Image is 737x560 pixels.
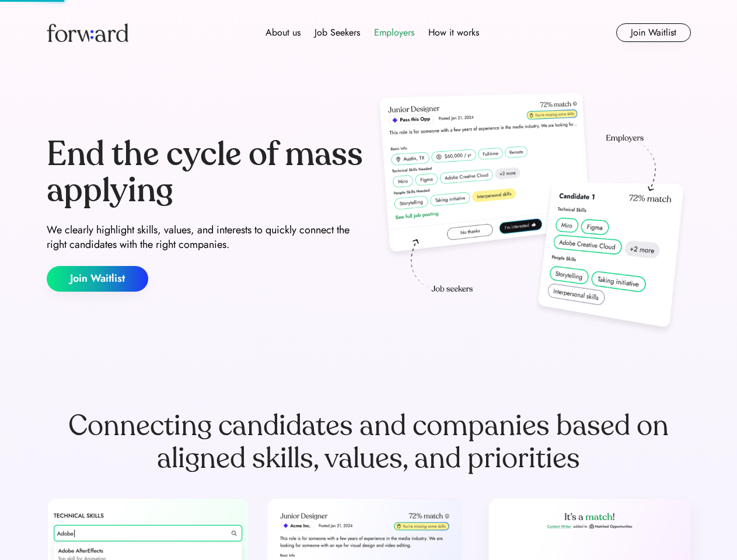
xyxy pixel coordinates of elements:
[428,26,479,40] div: How it works
[373,89,691,339] img: hero-image.png
[315,26,360,40] div: Job Seekers
[47,23,128,42] img: Forward logo
[266,26,301,40] div: About us
[47,266,148,292] button: Join Waitlist
[374,26,414,40] div: Employers
[616,23,691,42] button: Join Waitlist
[47,223,364,252] div: We clearly highlight skills, values, and interests to quickly connect the right candidates with t...
[47,136,364,208] div: End the cycle of mass applying
[47,409,691,475] div: Connecting candidates and companies based on aligned skills, values, and priorities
